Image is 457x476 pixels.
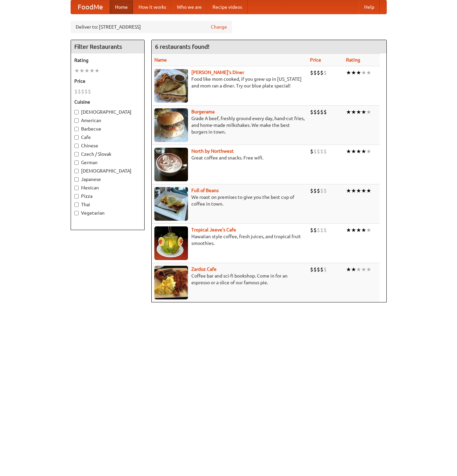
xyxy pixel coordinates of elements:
[154,108,188,142] img: burgerama.jpg
[317,108,320,116] li: $
[310,226,313,234] li: $
[313,108,317,116] li: $
[346,187,351,194] li: ★
[207,0,247,14] a: Recipe videos
[74,99,141,105] h5: Cuisine
[211,24,227,30] a: Change
[74,210,141,216] label: Vegetarian
[359,0,380,14] a: Help
[310,69,313,76] li: $
[191,70,244,75] a: [PERSON_NAME]'s Diner
[323,226,327,234] li: $
[74,151,141,157] label: Czech / Slovak
[191,109,215,114] a: Burgerama
[71,40,144,53] h4: Filter Restaurants
[361,226,366,234] li: ★
[317,69,320,76] li: $
[313,226,317,234] li: $
[317,187,320,194] li: $
[191,227,236,232] a: Tropical Jeeve's Cafe
[310,57,321,63] a: Price
[191,148,234,154] a: North by Northwest
[84,67,89,74] li: ★
[74,110,79,114] input: [DEMOGRAPHIC_DATA]
[323,187,327,194] li: $
[346,108,351,116] li: ★
[346,226,351,234] li: ★
[74,135,79,140] input: Cafe
[356,148,361,155] li: ★
[191,188,219,193] a: Full of Beans
[78,88,81,95] li: $
[74,203,79,207] input: Thai
[154,194,305,207] p: We roast on premises to give you the best cup of coffee in town.
[74,117,141,124] label: American
[323,69,327,76] li: $
[356,266,361,273] li: ★
[320,148,323,155] li: $
[361,69,366,76] li: ★
[356,226,361,234] li: ★
[366,108,371,116] li: ★
[361,108,366,116] li: ★
[351,187,356,194] li: ★
[154,69,188,103] img: sallys.jpg
[74,160,79,165] input: German
[74,144,79,148] input: Chinese
[356,187,361,194] li: ★
[320,69,323,76] li: $
[81,88,84,95] li: $
[310,148,313,155] li: $
[74,142,141,149] label: Chinese
[74,184,141,191] label: Mexican
[361,187,366,194] li: ★
[74,211,79,215] input: Vegetarian
[154,266,188,299] img: zardoz.jpg
[154,233,305,247] p: Hawaiian style coffee, fresh juices, and tropical fruit smoothies.
[110,0,133,14] a: Home
[191,266,217,272] a: Zardoz Cafe
[154,226,188,260] img: jeeves.jpg
[154,272,305,286] p: Coffee bar and sci-fi bookshop. Come in for an espresso or a slice of our famous pie.
[317,266,320,273] li: $
[351,148,356,155] li: ★
[84,88,88,95] li: $
[310,108,313,116] li: $
[133,0,172,14] a: How it works
[366,226,371,234] li: ★
[313,148,317,155] li: $
[154,154,305,161] p: Great coffee and snacks. Free wifi.
[74,169,79,173] input: [DEMOGRAPHIC_DATA]
[154,76,305,89] p: Food like mom cooked, if you grew up in [US_STATE] and mom ran a diner. Try our blue plate special!
[154,115,305,135] p: Grade A beef, freshly ground every day, hand-cut fries, and home-made milkshakes. We make the bes...
[172,0,207,14] a: Who we are
[361,148,366,155] li: ★
[310,266,313,273] li: $
[74,194,79,198] input: Pizza
[361,266,366,273] li: ★
[74,134,141,141] label: Cafe
[366,69,371,76] li: ★
[74,168,141,174] label: [DEMOGRAPHIC_DATA]
[94,67,100,74] li: ★
[346,57,360,63] a: Rating
[366,187,371,194] li: ★
[320,108,323,116] li: $
[74,57,141,64] h5: Rating
[154,187,188,221] img: beans.jpg
[74,177,79,182] input: Japanese
[356,108,361,116] li: ★
[356,69,361,76] li: ★
[320,226,323,234] li: $
[89,67,94,74] li: ★
[74,67,79,74] li: ★
[323,266,327,273] li: $
[313,187,317,194] li: $
[351,266,356,273] li: ★
[74,78,141,84] h5: Price
[323,108,327,116] li: $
